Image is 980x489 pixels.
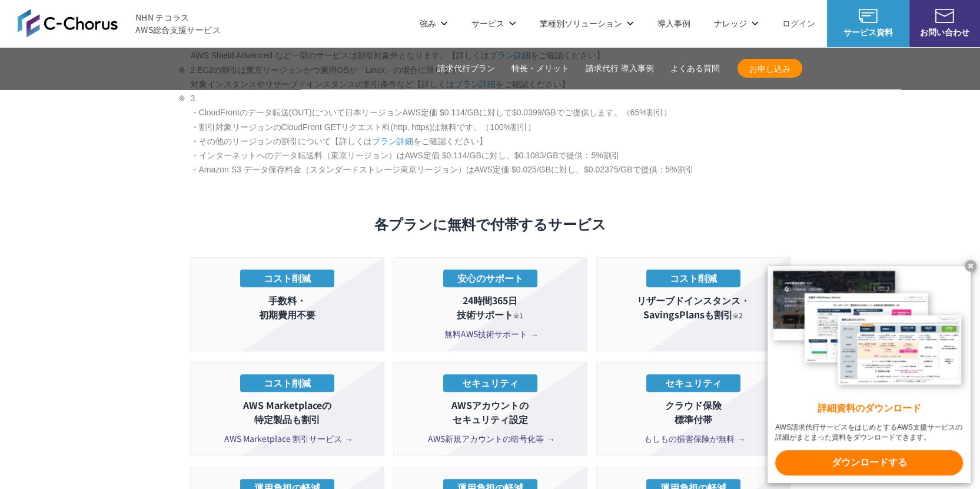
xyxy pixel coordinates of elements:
[197,398,378,426] p: AWS Marketplaceの 特定製品も割引
[489,51,530,60] a: プラン詳細
[224,433,350,445] span: AWS Marketplace 割引サービス
[586,62,654,75] a: 請求代行 導入事例
[646,374,740,392] p: セキュリティ
[471,17,516,29] p: サービス
[909,26,980,38] span: お問い合わせ
[454,79,496,89] a: プラン詳細
[420,17,448,29] p: 強み
[775,450,963,475] x-t: ダウンロードする
[714,17,759,29] p: ナレッジ
[197,433,378,445] a: AWS Marketplace 割引サービス
[775,423,963,443] x-t: AWS請求代行サービスをはじめとするAWS支援サービスの詳細がまとまった資料をダウンロードできます。
[400,293,581,321] p: 24時間365日 技術サポート
[18,9,221,37] a: AWS総合支援サービス C-Chorus NHN テコラスAWS総合支援サービス
[827,26,909,38] span: サービス資料
[644,433,743,445] span: もしもの損害保険が無料
[178,91,802,177] li: 3 ・CloudFrontのデータ転送(OUT)について日本リージョンAWS定価 $0.114/GBに対して$0.0399/GBでご提供します。（65%割引） ・割引対象リージョンのCloudF...
[240,374,334,392] p: コスト削減
[135,11,221,36] span: NHN テコラス AWS総合支援サービス
[197,293,378,321] p: 手数料・ 初期費用不要
[437,62,495,75] a: 請求代行プラン
[646,270,740,287] p: コスト削減
[775,402,963,415] x-t: 詳細資料のダウンロード
[738,59,802,78] a: お申し込み
[190,214,790,234] h3: 各プランに無料で付帯するサービス
[540,17,634,29] p: 業種別ソリューション
[657,17,690,29] a: 導入事例
[372,137,413,146] a: プラン詳細
[513,310,523,320] span: ※1
[733,310,743,320] span: ※2
[603,398,784,426] p: クラウド保険 標準付帯
[768,266,971,483] a: 詳細資料のダウンロード AWS請求代行サービスをはじめとするAWS支援サービスの詳細がまとまった資料をダウンロードできます。 ダウンロードする
[240,270,334,287] p: コスト削減
[400,433,581,445] a: AWS新規アカウントの暗号化等
[511,62,569,75] a: 特長・メリット
[178,34,802,63] li: 1 GovCloud / 中国リージョン は販売対象外です。 AWS Shield Advanced など一部のサービスは割引対象外となります。【詳しくは をご確認ください】
[782,17,815,29] a: ログイン
[444,328,536,340] span: 無料AWS技術サポート
[443,374,537,392] p: セキュリティ
[670,62,720,75] a: よくある質問
[859,9,878,23] img: AWS総合支援サービス C-Chorus サービス資料
[400,398,581,426] p: AWSアカウントの セキュリティ設定
[428,433,552,445] span: AWS新規アカウントの暗号化等
[603,293,784,321] p: リザーブドインスタンス・ SavingsPlansも割引
[603,433,784,445] a: もしもの損害保険が無料
[178,63,802,92] li: 2 EC2の割引は東京リージョンかつ適用OSが「Linux」の場合に限ります。 対象インスタンスやリザーブドインスタンスの割引条件など【詳しくは をご確認ください】
[443,270,537,287] p: 安心のサポート
[18,9,118,37] img: AWS総合支援サービス C-Chorus
[935,9,954,23] img: お問い合わせ
[400,328,581,340] a: 無料AWS技術サポート
[738,62,802,75] span: お申し込み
